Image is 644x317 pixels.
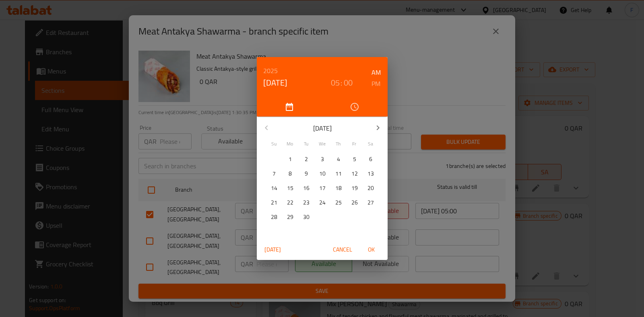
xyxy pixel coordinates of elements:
[288,169,291,179] p: 8
[287,198,293,208] p: 22
[363,195,378,210] button: 27
[283,166,297,181] button: 8
[315,152,329,166] button: 3
[344,76,353,89] button: 00
[287,212,293,222] p: 29
[270,212,277,222] p: 28
[347,152,361,166] button: 5
[303,198,309,208] p: 23
[304,169,308,179] p: 9
[288,154,291,164] p: 1
[266,181,281,195] button: 14
[315,195,329,210] button: 24
[283,140,297,147] span: Mo
[331,140,345,147] span: Th
[276,123,368,133] p: [DATE]
[351,169,357,179] p: 12
[367,198,374,208] p: 27
[319,198,325,208] p: 24
[363,152,378,166] button: 6
[331,76,340,89] button: 05
[363,166,378,181] button: 13
[299,140,313,147] span: Tu
[351,183,357,193] p: 19
[283,152,297,166] button: 1
[331,166,345,181] button: 11
[369,154,372,164] p: 6
[372,67,381,78] h6: AM
[367,169,374,179] p: 13
[270,183,277,193] p: 14
[319,183,325,193] p: 17
[320,154,324,164] p: 3
[272,169,275,179] p: 7
[299,166,313,181] button: 9
[341,76,342,89] h3: :
[263,65,278,76] button: 2025
[283,210,297,224] button: 29
[371,78,381,89] button: PM
[363,140,378,147] span: Sa
[335,198,341,208] p: 25
[304,154,308,164] p: 2
[319,169,325,179] p: 10
[263,76,287,89] button: [DATE]
[336,154,340,164] p: 4
[367,183,374,193] p: 20
[347,140,361,147] span: Fr
[330,242,355,257] button: Cancel
[335,183,341,193] p: 18
[331,152,345,166] button: 4
[266,140,281,147] span: Su
[331,181,345,195] button: 18
[371,67,381,78] button: AM
[266,195,281,210] button: 21
[270,198,277,208] p: 21
[333,245,352,255] span: Cancel
[266,210,281,224] button: 28
[315,181,329,195] button: 17
[347,195,361,210] button: 26
[303,212,309,222] p: 30
[331,195,345,210] button: 25
[263,245,283,255] span: [DATE]
[315,140,329,147] span: We
[299,195,313,210] button: 23
[353,154,356,164] p: 5
[303,183,309,193] p: 16
[335,169,341,179] p: 11
[347,181,361,195] button: 19
[351,198,357,208] p: 26
[372,78,380,89] h6: PM
[299,152,313,166] button: 2
[283,195,297,210] button: 22
[260,242,286,257] button: [DATE]
[287,183,293,193] p: 15
[359,242,384,257] button: OK
[362,245,381,255] span: OK
[299,210,313,224] button: 30
[363,181,378,195] button: 20
[266,166,281,181] button: 7
[299,181,313,195] button: 16
[283,181,297,195] button: 15
[347,166,361,181] button: 12
[315,166,329,181] button: 10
